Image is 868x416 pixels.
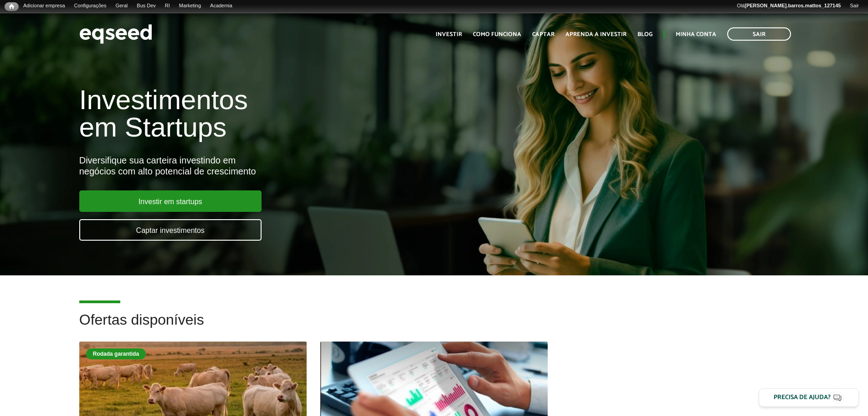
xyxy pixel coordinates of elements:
a: Configurações [70,2,111,10]
h1: Investimentos em Startups [79,86,500,141]
div: Rodada garantida [86,348,146,359]
a: Bus Dev [132,2,160,10]
a: Investir [436,32,462,37]
a: Aprenda a investir [565,32,627,37]
a: Captar investimentos [79,219,262,241]
a: Geral [111,2,132,10]
h2: Ofertas disponíveis [79,312,789,342]
div: Diversifique sua carteira investindo em negócios com alto potencial de crescimento [79,155,500,177]
a: Sair [845,2,863,10]
a: Olá[PERSON_NAME].barros.mattos_127145 [732,2,845,10]
span: Início [9,3,14,10]
a: Academia [205,2,237,10]
a: Investir em startups [79,190,262,212]
a: Início [5,2,19,11]
strong: [PERSON_NAME].barros.mattos_127145 [745,3,841,8]
a: Como funciona [473,32,521,37]
a: Captar [532,32,555,37]
a: Adicionar empresa [19,2,70,10]
a: Marketing [175,2,205,10]
a: RI [160,2,175,10]
a: Sair [727,27,791,41]
a: Blog [637,32,652,37]
a: Minha conta [676,32,716,37]
img: EqSeed [79,22,152,46]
